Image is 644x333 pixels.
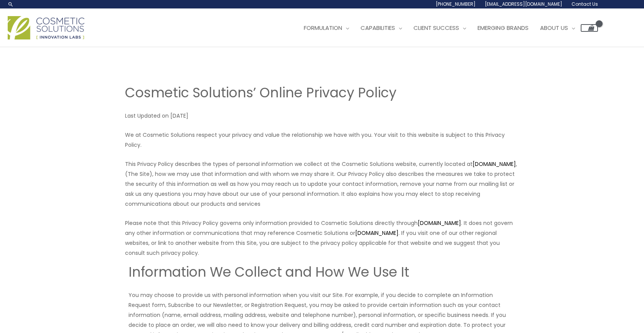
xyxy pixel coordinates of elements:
[418,219,461,227] a: [DOMAIN_NAME]
[8,16,84,39] img: Cosmetic Solutions Logo
[361,24,395,32] span: Capabilities
[292,16,598,39] nav: Site Navigation
[534,16,581,39] a: About Us
[355,229,399,237] a: [DOMAIN_NAME]
[540,24,568,32] span: About Us
[473,160,516,168] a: [DOMAIN_NAME]
[572,1,598,7] span: Contact Us
[581,24,598,32] a: View Shopping Cart, empty
[298,16,355,39] a: Formulation
[8,1,14,7] a: Search icon link
[125,111,519,121] p: Last Updated on [DATE]
[125,218,519,258] p: Please note that this Privacy Policy governs only information provided to Cosmetic Solutions dire...
[304,24,342,32] span: Formulation
[436,1,476,7] span: [PHONE_NUMBER]
[128,263,516,281] h2: Information We Collect and How We Use It
[355,16,408,39] a: Capabilities
[413,24,459,32] span: Client Success
[125,130,519,150] p: We at Cosmetic Solutions respect your privacy and value the relationship we have with you. Your v...
[478,24,529,32] span: Emerging Brands
[485,1,562,7] span: [EMAIL_ADDRESS][DOMAIN_NAME]
[125,84,519,102] h2: Cosmetic Solutions’ Online Privacy Policy
[472,16,534,39] a: Emerging Brands
[125,159,519,209] p: This Privacy Policy describes the types of personal information we collect at the Cosmetic Soluti...
[408,16,472,39] a: Client Success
